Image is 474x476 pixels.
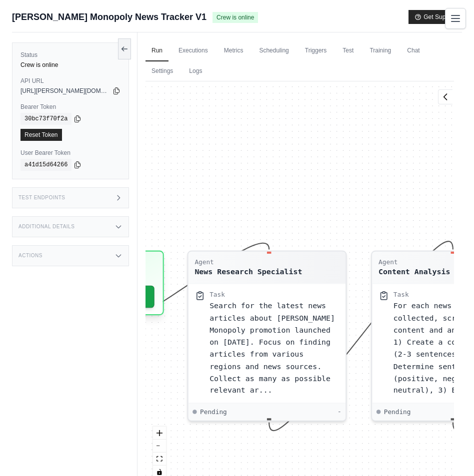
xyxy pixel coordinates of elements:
a: Run [145,40,168,61]
a: Metrics [218,40,249,61]
a: Reset Token [20,129,62,141]
a: Logs [183,61,208,82]
a: Test [336,40,359,61]
g: Edge from 11cccbfe47d8079e7c07fb69c5ab1901 to be144a28cf6e936768ebafc1ad6ea03f [269,241,453,431]
button: Toggle navigation [445,8,466,29]
span: Crew is online [212,12,258,23]
label: API URL [20,77,120,85]
h3: Actions [18,253,42,259]
label: User Bearer Token [20,149,120,157]
div: Crew is online [20,61,120,69]
span: [URL][PERSON_NAME][DOMAIN_NAME] [20,87,110,95]
div: Agent [194,258,302,266]
code: 30bc73f70f2a [20,113,71,125]
span: [PERSON_NAME] Monopoly News Tracker V1 [12,10,206,24]
span: Pending [384,408,411,416]
h3: Test Endpoints [18,195,65,201]
a: Chat [401,40,425,61]
div: Task [393,290,409,299]
div: AgentNews Research SpecialistTaskSearch for the latest news articles about [PERSON_NAME] Monopoly... [187,251,347,422]
div: Run Automation [54,251,164,316]
a: Executions [172,40,214,61]
a: Triggers [299,40,333,61]
div: Task [209,290,225,299]
span: Pending [200,408,227,416]
button: fit view [153,453,166,466]
a: Scheduling [253,40,294,61]
code: a41d15d64266 [20,159,71,171]
div: - [337,408,341,416]
label: Bearer Token [20,103,120,111]
label: Status [20,51,120,59]
div: News Research Specialist [194,266,302,277]
button: zoom out [153,440,166,453]
a: Training [363,40,397,61]
g: Edge from inputsNode to 11cccbfe47d8079e7c07fb69c5ab1901 [112,243,269,323]
h3: Additional Details [18,224,74,230]
span: Search for the latest news articles about [PERSON_NAME] Monopoly promotion launched on [DATE]. Fo... [209,302,335,395]
div: Search for the latest news articles about McDonald's Monopoly promotion launched on 10/06/2025. F... [209,300,339,396]
a: Settings [145,61,179,82]
button: Get Support [408,10,462,24]
button: zoom in [153,427,166,440]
